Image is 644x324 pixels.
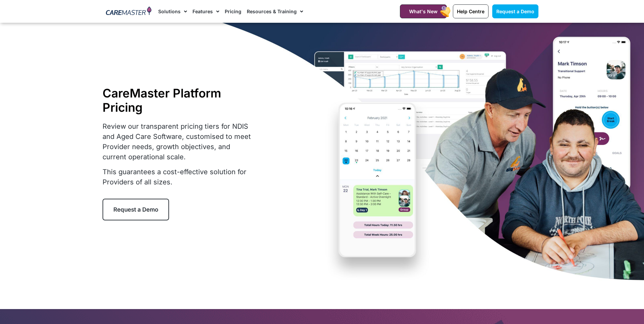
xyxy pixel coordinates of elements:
[103,199,169,220] a: Request a Demo
[496,8,534,14] span: Request a Demo
[492,4,538,18] a: Request a Demo
[103,167,255,187] p: This guarantees a cost-effective solution for Providers of all sizes.
[103,121,255,162] p: Review our transparent pricing tiers for NDIS and Aged Care Software, customised to meet Provider...
[453,4,489,18] a: Help Centre
[409,8,438,14] span: What's New
[457,8,484,14] span: Help Centre
[400,4,447,18] a: What's New
[106,6,152,17] img: CareMaster Logo
[103,86,255,114] h1: CareMaster Platform Pricing
[113,206,158,213] span: Request a Demo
